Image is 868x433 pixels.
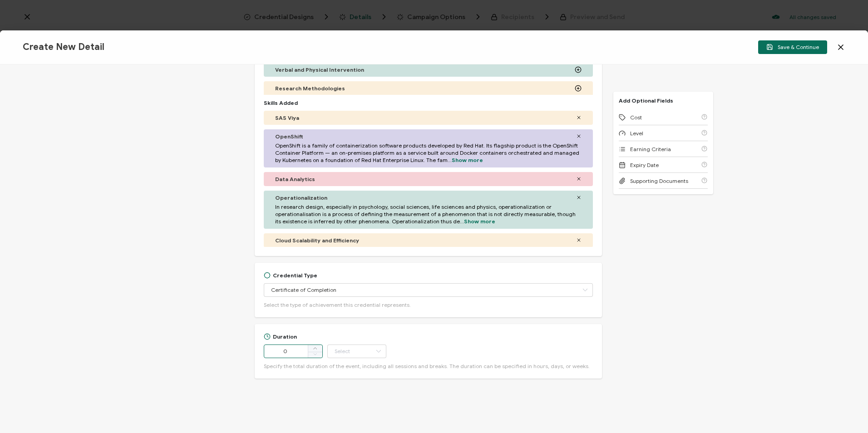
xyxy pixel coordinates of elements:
[264,283,593,297] input: Select Type
[630,177,688,184] span: Supporting Documents
[275,237,359,244] span: Cloud Scalability and Efficiency
[630,114,642,121] span: Cost
[630,130,643,137] span: Level
[275,142,582,164] span: OpenShift is a family of containerization software products developed by Red Hat. Its flagship pr...
[630,162,659,168] span: Expiry Date
[275,94,582,108] span: Methodology is "'a contextual framework' for research, a coherent and logical scheme based on vie...
[264,99,298,106] span: Skills Added
[452,157,483,163] span: Show more
[275,203,582,225] span: In research design, especially in psychology, social sciences, life sciences and physics, operati...
[264,333,297,340] div: Duration
[264,363,590,369] span: Specify the total duration of the event, including all sessions and breaks. The duration can be s...
[613,97,679,104] p: Add Optional Fields
[275,133,303,140] span: OpenShift
[275,66,364,73] p: Verbal and Physical Intervention
[275,114,299,121] span: SAS Viya
[630,146,671,153] span: Earning Criteria
[464,218,495,225] span: Show more
[23,41,104,53] span: Create New Detail
[264,301,411,308] span: Select the type of achievement this credential represents.
[264,272,317,279] div: Credential Type
[717,330,868,433] iframe: Chat Widget
[758,40,827,54] button: Save & Continue
[275,85,345,92] p: Research Methodologies
[275,194,327,201] span: Operationalization
[275,176,315,182] span: Data Analytics
[766,44,819,50] span: Save & Continue
[327,344,386,358] input: Select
